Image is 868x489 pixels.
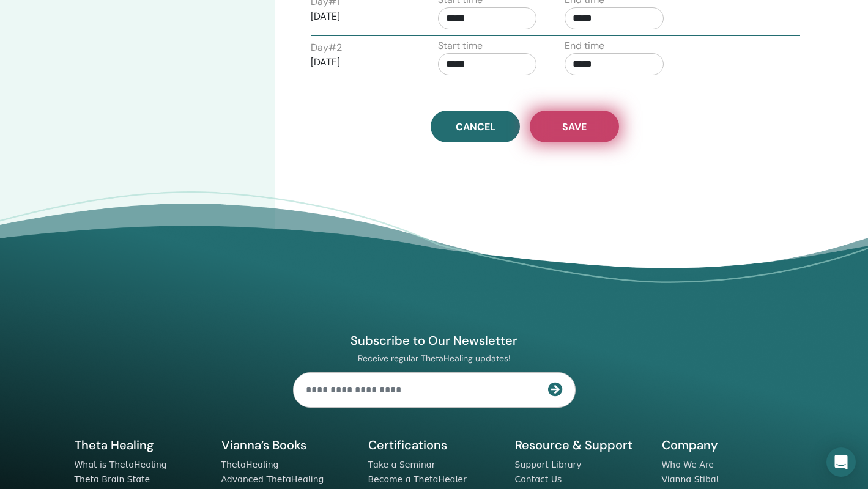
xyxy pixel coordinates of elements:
[562,120,587,133] span: Save
[431,111,520,142] a: Cancel
[311,40,342,55] label: Day # 2
[368,474,467,484] a: Become a ThetaHealer
[530,111,619,142] button: Save
[221,437,354,453] h5: Vianna’s Books
[221,474,324,484] a: Advanced ThetaHealing
[515,474,562,484] a: Contact Us
[438,39,483,53] label: Start time
[662,474,719,484] a: Vianna Stibal
[221,460,279,469] a: ThetaHealing
[662,437,794,453] h5: Company
[293,353,576,364] p: Receive regular ThetaHealing updates!
[565,39,604,53] label: End time
[75,474,150,484] a: Theta Brain State
[311,55,410,70] p: [DATE]
[75,437,207,453] h5: Theta Healing
[368,437,500,453] h5: Certifications
[826,447,856,477] div: Open Intercom Messenger
[293,333,576,348] h4: Subscribe to Our Newsletter
[515,460,582,469] a: Support Library
[456,120,495,133] span: Cancel
[662,460,714,469] a: Who We Are
[75,460,167,469] a: What is ThetaHealing
[368,460,436,469] a: Take a Seminar
[515,437,647,453] h5: Resource & Support
[311,9,410,24] p: [DATE]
